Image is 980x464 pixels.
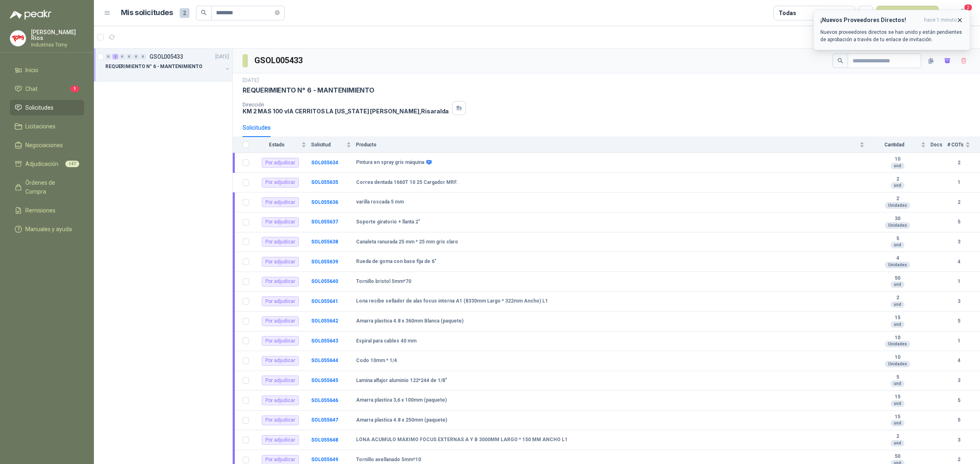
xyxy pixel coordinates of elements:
div: Por adjudicar [262,296,299,306]
span: close-circle [275,10,280,15]
b: 4 [869,255,926,262]
div: Por adjudicar [262,356,299,366]
button: Nueva solicitud [876,6,939,20]
b: 3 [947,436,970,444]
div: 0 [126,54,132,60]
div: und [891,380,904,387]
b: Tornillo avellanado 5mm*10 [356,457,421,463]
b: 2 [869,295,926,301]
div: Unidades [885,361,910,367]
b: 2 [869,176,926,183]
a: Negociaciones [10,137,84,153]
div: Unidades [885,262,910,268]
b: Lona recibe sellador de alas focus interna A1 (8330mm Largo * 322mm Ancho) L1 [356,298,548,305]
span: search [837,58,843,64]
b: SOL055643 [311,338,338,344]
div: Por adjudicar [262,277,299,287]
th: Docs [931,137,947,153]
a: Solicitudes [10,100,84,115]
div: 0 [105,54,111,60]
a: Licitaciones [10,119,84,134]
div: Todas [779,9,796,18]
a: SOL055644 [311,358,338,363]
span: Adjudicación [25,159,58,168]
div: Por adjudicar [262,435,299,445]
p: Dirección [243,102,449,108]
b: 5 [869,236,926,242]
div: und [891,440,904,446]
b: Amarra plastica 4.8 x 360mm Blanca (paquete) [356,318,463,325]
div: Unidades [885,341,910,347]
th: Cantidad [869,137,931,153]
div: und [891,321,904,328]
span: Inicio [25,66,38,75]
div: und [891,400,904,407]
b: Espiral para cables 40 mm [356,338,416,345]
p: Industrias Tomy [31,42,84,47]
b: Amarra plastica 4.8 x 250mm (paquete) [356,417,447,424]
b: 10 [869,156,926,163]
a: Remisiones [10,203,84,218]
b: SOL055646 [311,398,338,403]
a: SOL055635 [311,179,338,185]
a: SOL055638 [311,239,338,245]
a: SOL055634 [311,160,338,166]
div: Por adjudicar [262,257,299,267]
b: Pintura en spray gris máquina [356,159,424,166]
b: 1 [947,278,970,285]
b: Canaleta ranurada 25 mm * 25 mm gris claro [356,239,458,245]
th: Estado [254,137,311,153]
span: 2 [964,4,973,11]
a: Manuales y ayuda [10,221,84,237]
a: SOL055640 [311,278,338,284]
span: Licitaciones [25,122,56,131]
p: [PERSON_NAME] Ríos [31,29,84,41]
th: Producto [356,137,869,153]
button: ¡Nuevos Proveedores Directos!hace 1 minuto Nuevos proveedores directos se han unido y están pendi... [813,10,970,50]
th: Solicitud [311,137,356,153]
p: REQUERIMIENTO N° 6 - MANTENIMIENTO [243,86,374,95]
div: Por adjudicar [262,237,299,247]
p: KM 2 MAS 100 vIA CERRITOS LA [US_STATE] [PERSON_NAME] , Risaralda [243,108,449,115]
b: SOL055637 [311,219,338,225]
span: Solicitud [311,142,345,148]
b: 2 [869,433,926,440]
h1: Mis solicitudes [121,7,173,19]
div: und [891,182,904,189]
span: Estado [254,142,300,148]
span: close-circle [275,9,280,17]
span: Negociaciones [25,141,63,150]
div: Por adjudicar [262,217,299,227]
a: SOL055649 [311,457,338,462]
b: SOL055641 [311,298,338,304]
a: Inicio [10,62,84,78]
a: SOL055645 [311,378,338,383]
b: Amarra plastica 3,6 x 100mm (paquete) [356,397,447,404]
b: 1 [947,337,970,345]
a: SOL055648 [311,437,338,443]
b: Soporte giratorio + llanta 2" [356,219,420,225]
div: und [891,242,904,248]
div: Por adjudicar [262,316,299,326]
p: REQUERIMIENTO N° 6 - MANTENIMIENTO [105,63,203,71]
b: Tornillo bristol 5mm*70 [356,278,411,285]
img: Company Logo [10,31,26,46]
p: GSOL005433 [149,54,183,60]
th: # COTs [947,137,980,153]
b: 10 [869,335,926,341]
b: SOL055642 [311,318,338,324]
span: Solicitudes [25,103,53,112]
b: 5 [947,416,970,424]
p: [DATE] [215,53,229,61]
div: und [891,163,904,169]
b: 1 [947,179,970,186]
img: Logo peakr [10,10,51,20]
b: 15 [869,414,926,420]
b: Lamina alfajor aluminio 122*244 de 1/8" [356,378,447,384]
b: 3 [947,298,970,305]
a: 0 2 0 0 0 0 GSOL005433[DATE] REQUERIMIENTO N° 6 - MANTENIMIENTO [105,52,231,78]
